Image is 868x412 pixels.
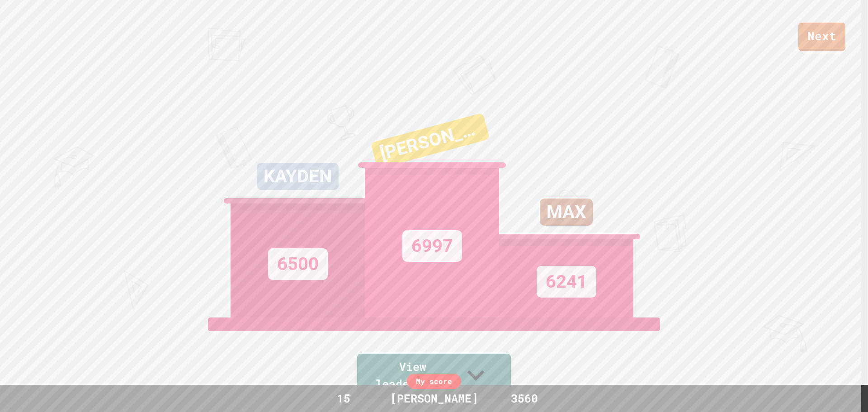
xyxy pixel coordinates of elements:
div: [PERSON_NAME] [371,113,490,169]
div: 6997 [402,230,462,262]
div: MAX [540,199,593,226]
a: Next [798,23,845,51]
div: [PERSON_NAME] [381,390,487,407]
a: View leaderboard [357,354,511,398]
div: 6241 [537,266,596,298]
div: 15 [310,390,377,407]
div: 3560 [491,390,558,407]
div: My score [407,374,461,389]
div: KAYDEN [257,163,339,190]
div: 6500 [268,248,328,280]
